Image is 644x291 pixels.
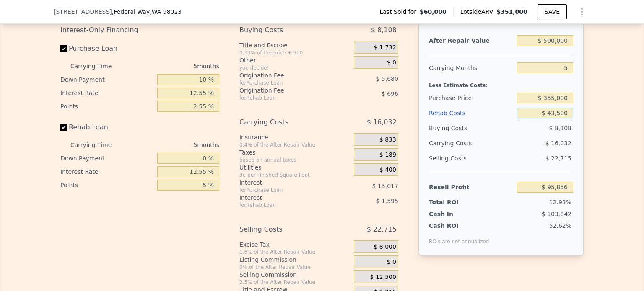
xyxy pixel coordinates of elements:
[239,270,351,279] div: Selling Commission
[60,23,219,38] div: Interest-Only Financing
[429,106,514,121] div: Rehab Costs
[239,142,351,148] div: 0.4% of the After Repair Value
[239,133,351,142] div: Insurance
[496,8,527,15] span: $351,000
[549,222,571,229] span: 52.62%
[128,138,219,152] div: 5 months
[60,41,154,56] label: Purchase Loan
[60,120,154,135] label: Rehab Loan
[239,64,351,71] div: you decide!
[60,45,67,52] input: Purchase Loan
[371,23,397,38] span: $ 8,108
[367,115,397,130] span: $ 16,032
[239,23,333,38] div: Buying Costs
[379,8,420,16] span: Last Sold for
[239,255,351,264] div: Listing Commission
[538,4,567,19] button: SAVE
[549,199,571,206] span: 12.93%
[239,187,333,193] div: for Purchase Loan
[382,90,398,97] span: $ 696
[239,193,333,202] div: Interest
[549,125,571,131] span: $ 8,108
[239,172,351,178] div: 3¢ per Finished Square Foot
[239,249,351,255] div: 1.6% of the After Repair Value
[239,240,351,249] div: Excise Tax
[387,258,396,266] span: $ 0
[429,210,481,218] div: Cash In
[379,136,396,144] span: $ 833
[429,180,514,195] div: Resell Profit
[239,86,333,95] div: Origination Fee
[112,8,182,16] span: , Federal Way
[367,222,397,237] span: $ 22,715
[128,59,219,73] div: 5 months
[70,59,125,73] div: Carrying Time
[239,163,351,172] div: Utilities
[60,100,154,113] div: Points
[429,33,514,48] div: After Repair Value
[60,86,154,100] div: Interest Rate
[239,264,351,270] div: 0% of the After Repair Value
[239,115,333,130] div: Carrying Costs
[239,157,351,163] div: based on annual taxes
[372,183,398,189] span: $ 13,017
[60,165,154,178] div: Interest Rate
[239,49,351,56] div: 0.33% of the price + 550
[239,41,351,49] div: Title and Escrow
[379,151,396,159] span: $ 189
[374,243,396,251] span: $ 8,000
[429,60,514,75] div: Carrying Months
[374,44,396,52] span: $ 1,732
[239,279,351,286] div: 2.5% of the After Repair Value
[239,95,333,101] div: for Rehab Loan
[379,166,396,174] span: $ 400
[545,155,571,162] span: $ 22,715
[70,138,125,152] div: Carrying Time
[429,136,481,151] div: Carrying Costs
[376,198,398,204] span: $ 1,595
[420,8,447,16] span: $60,000
[239,202,333,209] div: for Rehab Loan
[60,124,67,131] input: Rehab Loan
[542,211,571,217] span: $ 103,842
[60,178,154,192] div: Points
[574,3,590,20] button: Show Options
[460,8,496,16] span: Lotside ARV
[54,8,112,16] span: [STREET_ADDRESS]
[239,56,351,64] div: Other
[429,221,489,230] div: Cash ROI
[429,90,514,106] div: Purchase Price
[370,273,396,281] span: $ 12,500
[150,8,182,15] span: , WA 98023
[239,222,333,237] div: Selling Costs
[429,151,514,166] div: Selling Costs
[60,152,154,165] div: Down Payment
[239,71,333,80] div: Origination Fee
[60,73,154,86] div: Down Payment
[376,75,398,82] span: $ 5,680
[239,80,333,86] div: for Purchase Loan
[429,75,573,90] div: Less Estimate Costs:
[429,121,514,136] div: Buying Costs
[239,178,333,187] div: Interest
[545,140,571,147] span: $ 16,032
[429,230,489,245] div: ROIs are not annualized
[387,59,396,67] span: $ 0
[239,148,351,157] div: Taxes
[429,198,481,206] div: Total ROI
